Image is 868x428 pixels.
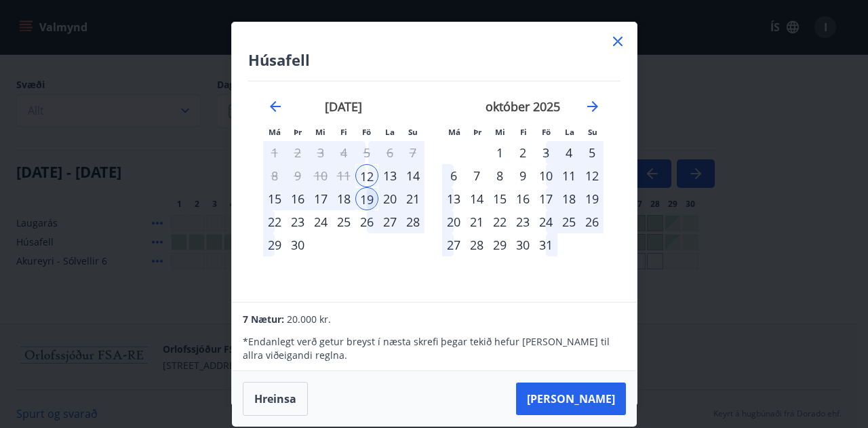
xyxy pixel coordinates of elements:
[534,233,557,256] td: Choose föstudagur, 31. október 2025 as your check-in date. It’s available.
[263,187,286,210] div: 15
[263,164,286,187] td: Choose mánudagur, 8. september 2025 as your check-in date. It’s available.
[355,164,378,187] div: 12
[287,313,331,326] span: 20.000 kr.
[465,210,488,233] div: 21
[401,210,425,233] td: Choose sunnudagur, 28. september 2025 as your check-in date. It’s available.
[486,98,560,115] strong: október 2025
[511,210,534,233] td: Choose fimmtudagur, 23. október 2025 as your check-in date. It’s available.
[332,210,355,233] td: Choose fimmtudagur, 25. september 2025 as your check-in date. It’s available.
[378,141,401,164] td: Choose laugardagur, 6. september 2025 as your check-in date. It’s available.
[534,187,557,210] td: Choose föstudagur, 17. október 2025 as your check-in date. It’s available.
[534,187,557,210] div: 17
[495,127,505,137] small: Mi
[465,164,488,187] td: Choose þriðjudagur, 7. október 2025 as your check-in date. It’s available.
[355,164,378,187] td: Selected as start date. föstudagur, 12. september 2025
[557,210,580,233] div: 25
[442,187,465,210] div: 13
[325,98,362,115] strong: [DATE]
[465,164,488,187] div: 7
[408,127,418,137] small: Su
[378,210,401,233] div: 27
[580,141,604,164] td: Choose sunnudagur, 5. október 2025 as your check-in date. It’s available.
[580,187,604,210] td: Choose sunnudagur, 19. október 2025 as your check-in date. It’s available.
[534,233,557,256] div: 31
[248,81,620,286] div: Calendar
[488,141,511,164] div: 1
[332,187,355,210] div: 18
[580,187,604,210] div: 19
[243,335,625,362] p: * Endanlegt verð getur breyst í næsta skrefi þegar tekið hefur [PERSON_NAME] til allra viðeigandi...
[465,187,488,210] div: 14
[355,187,378,210] td: Selected as end date. föstudagur, 19. september 2025
[355,187,378,210] div: 19
[557,141,580,164] div: 4
[488,210,511,233] div: 22
[263,141,286,164] td: Choose mánudagur, 1. september 2025 as your check-in date. It’s available.
[385,127,395,137] small: La
[534,210,557,233] td: Choose föstudagur, 24. október 2025 as your check-in date. It’s available.
[511,164,534,187] td: Choose fimmtudagur, 9. október 2025 as your check-in date. It’s available.
[309,210,332,233] div: 24
[565,127,574,137] small: La
[557,210,580,233] td: Choose laugardagur, 25. október 2025 as your check-in date. It’s available.
[557,164,580,187] div: 11
[442,164,465,187] div: 6
[511,233,534,256] div: 30
[557,187,580,210] td: Choose laugardagur, 18. október 2025 as your check-in date. It’s available.
[511,233,534,256] td: Choose fimmtudagur, 30. október 2025 as your check-in date. It’s available.
[332,141,355,164] td: Choose fimmtudagur, 4. september 2025 as your check-in date. It’s available.
[286,187,309,210] div: 16
[557,141,580,164] td: Choose laugardagur, 4. október 2025 as your check-in date. It’s available.
[580,210,604,233] td: Choose sunnudagur, 26. október 2025 as your check-in date. It’s available.
[340,127,347,137] small: Fi
[442,164,465,187] td: Choose mánudagur, 6. október 2025 as your check-in date. It’s available.
[511,187,534,210] div: 16
[263,233,286,256] div: 29
[401,164,425,187] div: 14
[378,164,401,187] td: Selected. laugardagur, 13. september 2025
[378,210,401,233] td: Choose laugardagur, 27. september 2025 as your check-in date. It’s available.
[263,187,286,210] td: Selected. mánudagur, 15. september 2025
[267,98,283,115] div: Move backward to switch to the previous month.
[465,187,488,210] td: Choose þriðjudagur, 14. október 2025 as your check-in date. It’s available.
[488,141,511,164] td: Choose miðvikudagur, 1. október 2025 as your check-in date. It’s available.
[332,187,355,210] td: Selected. fimmtudagur, 18. september 2025
[378,164,401,187] div: 13
[473,127,481,137] small: Þr
[488,164,511,187] div: 8
[263,210,286,233] td: Choose mánudagur, 22. september 2025 as your check-in date. It’s available.
[588,127,597,137] small: Su
[286,233,309,256] div: 30
[243,313,284,326] span: 7 Nætur:
[286,141,309,164] td: Choose þriðjudagur, 2. september 2025 as your check-in date. It’s available.
[488,210,511,233] td: Choose miðvikudagur, 22. október 2025 as your check-in date. It’s available.
[488,187,511,210] div: 15
[511,164,534,187] div: 9
[332,164,355,187] td: Choose fimmtudagur, 11. september 2025 as your check-in date. It’s available.
[309,187,332,210] td: Selected. miðvikudagur, 17. september 2025
[315,127,325,137] small: Mi
[534,210,557,233] div: 24
[520,127,527,137] small: Fi
[488,164,511,187] td: Choose miðvikudagur, 8. október 2025 as your check-in date. It’s available.
[442,210,465,233] div: 20
[534,141,557,164] div: 3
[488,233,511,256] div: 29
[263,210,286,233] div: 22
[355,141,378,164] td: Choose föstudagur, 5. september 2025 as your check-in date. It’s available.
[488,233,511,256] td: Choose miðvikudagur, 29. október 2025 as your check-in date. It’s available.
[286,210,309,233] td: Choose þriðjudagur, 23. september 2025 as your check-in date. It’s available.
[378,187,401,210] td: Choose laugardagur, 20. september 2025 as your check-in date. It’s available.
[442,187,465,210] td: Choose mánudagur, 13. október 2025 as your check-in date. It’s available.
[585,98,601,115] div: Move forward to switch to the next month.
[465,233,488,256] td: Choose þriðjudagur, 28. október 2025 as your check-in date. It’s available.
[511,141,534,164] div: 2
[442,210,465,233] td: Choose mánudagur, 20. október 2025 as your check-in date. It’s available.
[309,164,332,187] td: Choose miðvikudagur, 10. september 2025 as your check-in date. It’s available.
[542,127,551,137] small: Fö
[309,141,332,164] td: Choose miðvikudagur, 3. september 2025 as your check-in date. It’s available.
[580,164,604,187] div: 12
[534,141,557,164] td: Choose föstudagur, 3. október 2025 as your check-in date. It’s available.
[309,187,332,210] div: 17
[534,164,557,187] td: Choose föstudagur, 10. október 2025 as your check-in date. It’s available.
